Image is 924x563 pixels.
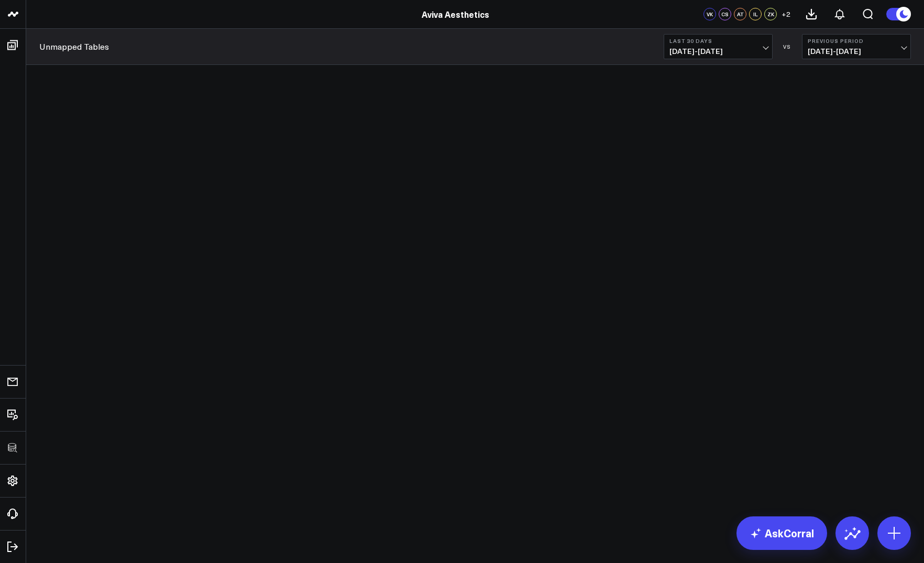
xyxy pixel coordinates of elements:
[703,8,716,20] div: VK
[734,8,746,20] div: AT
[808,38,905,44] b: Previous Period
[782,10,790,18] span: + 2
[669,47,767,56] span: [DATE] - [DATE]
[764,8,777,20] div: ZK
[422,8,489,20] a: Aviva Aesthetics
[749,8,762,20] div: IL
[808,47,905,56] span: [DATE] - [DATE]
[664,34,773,59] button: Last 30 Days[DATE]-[DATE]
[669,38,767,44] b: Last 30 Days
[802,34,911,59] button: Previous Period[DATE]-[DATE]
[778,43,797,50] div: VS
[779,8,792,20] button: +2
[39,41,109,52] a: Unmapped Tables
[719,8,731,20] div: CS
[736,516,827,550] a: AskCorral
